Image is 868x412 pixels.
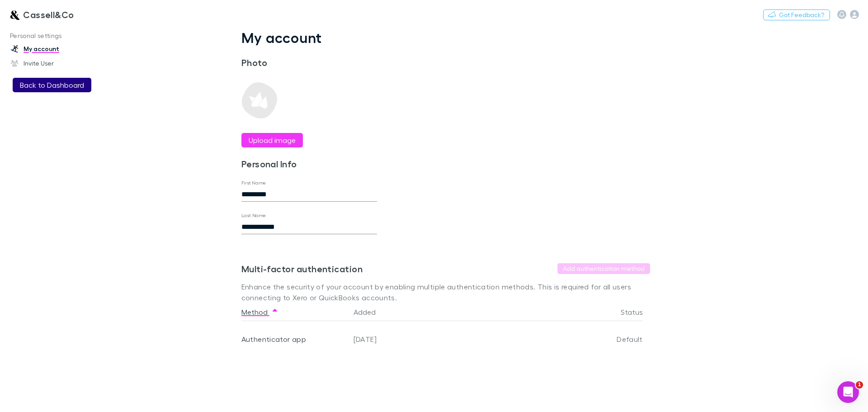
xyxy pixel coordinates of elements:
p: Personal settings [2,30,122,42]
div: Default [561,321,643,357]
a: My account [2,42,122,56]
iframe: Intercom live chat [837,381,859,403]
label: Last Name [241,212,266,219]
h3: Personal Info [241,158,377,169]
button: Add authentication method [557,263,650,274]
button: Back to Dashboard [13,78,91,92]
button: Method [241,303,278,321]
p: Enhance the security of your account by enabling multiple authentication methods. This is require... [241,281,650,303]
h3: Multi-factor authentication [241,263,363,274]
button: Upload image [241,133,303,147]
div: [DATE] [350,321,561,357]
label: Upload image [249,135,296,146]
img: Preview [241,82,278,118]
h3: Photo [241,57,377,68]
label: First Name [241,180,266,186]
button: Status [621,303,654,321]
button: Got Feedback? [763,9,830,20]
span: 1 [856,381,863,388]
button: Added [354,303,387,321]
h3: Cassell&Co [23,9,74,20]
h1: My account [241,29,650,46]
img: Cassell&Co's Logo [9,9,19,20]
a: Cassell&Co [4,4,80,25]
a: Invite User [2,56,122,71]
div: Authenticator app [241,321,346,357]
